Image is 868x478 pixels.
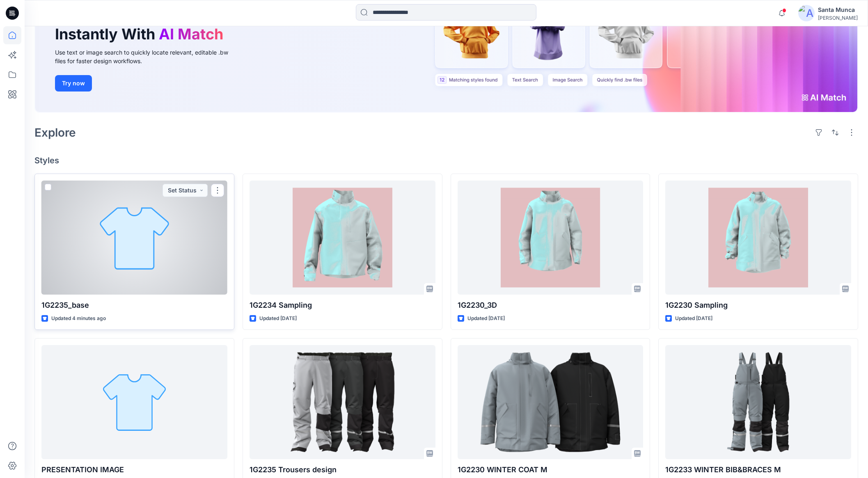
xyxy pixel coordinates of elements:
[34,126,76,139] h2: Explore
[675,314,712,323] p: Updated [DATE]
[55,48,240,65] div: Use text or image search to quickly locate relevant, editable .bw files for faster design workflows.
[665,464,851,476] p: 1G2233 WINTER BIB&BRACES M
[665,345,851,459] a: 1G2233 WINTER BIB&BRACES M
[665,300,851,311] p: 1G2230 Sampling
[250,300,435,311] p: 1G2234 Sampling
[55,75,92,91] button: Try now
[41,300,227,311] p: 1G2235_base
[818,15,858,21] div: [PERSON_NAME]
[250,345,435,459] a: 1G2235 Trousers design
[665,181,851,295] a: 1G2230 Sampling
[250,464,435,476] p: 1G2235 Trousers design
[41,345,227,459] a: PRESENTATION IMAGE
[467,314,505,323] p: Updated [DATE]
[798,5,815,21] img: avatar
[51,314,106,323] p: Updated 4 minutes ago
[458,345,644,459] a: 1G2230 WINTER COAT M
[818,5,858,15] div: Santa Munca
[41,181,227,295] a: 1G2235_base
[259,314,297,323] p: Updated [DATE]
[250,181,435,295] a: 1G2234 Sampling
[458,464,644,476] p: 1G2230 WINTER COAT M
[34,156,858,165] h4: Styles
[458,181,644,295] a: 1G2230_3D
[458,300,644,311] p: 1G2230_3D
[41,464,227,476] p: PRESENTATION IMAGE
[159,25,223,43] span: AI Match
